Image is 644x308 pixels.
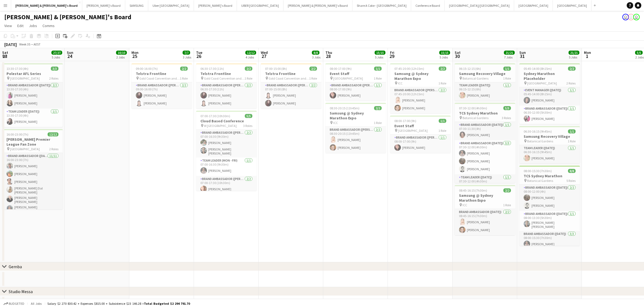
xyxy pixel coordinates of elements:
[4,23,12,28] span: View
[518,53,526,59] span: 31
[283,0,352,11] button: [PERSON_NAME] & [PERSON_NAME]'s Board
[309,67,317,71] span: 2/2
[9,289,33,294] div: Studio Messa
[519,87,580,106] app-card-role: Event Manager ([DATE])1/105:45-14:00 (8h15m)[PERSON_NAME]
[48,132,58,136] span: 12/12
[568,67,576,71] span: 2/2
[245,67,252,71] span: 2/2
[375,55,385,59] div: 5 Jobs
[261,82,321,109] app-card-role: Brand Ambassador ([PERSON_NAME])2/207:00-15:00 (8h)[PERSON_NAME][PERSON_NAME]
[245,51,256,55] span: 12/12
[2,50,8,55] span: Sat
[374,76,382,80] span: 1 Role
[325,103,386,153] app-job-card: 08:30-20:15 (11h45m)2/2Samsung @ Sydney Marathon Expo ICC1 RoleBrand Ambassador ([PERSON_NAME])2/...
[10,147,40,151] span: [GEOGRAPHIC_DATA]
[439,119,446,123] span: 1/1
[527,179,553,183] span: Botanical Gardens
[2,71,63,76] h3: Polestar AFL Series
[438,129,446,133] span: 1 Role
[527,139,553,143] span: Botanical Gardens
[455,50,461,55] span: Sat
[568,169,576,173] span: 8/8
[390,63,451,113] div: 07:45-20:00 (12h15m)2/2Samsung @ Sydney Marathon Expo ICC1 RoleBrand Ambassador ([PERSON_NAME])2/...
[455,193,515,203] h3: Samsung @ Sydney Marathon Expo
[503,188,511,192] span: 2/2
[375,51,385,55] span: 15/15
[245,114,252,118] span: 5/5
[144,302,190,306] span: Total Budgeted $2 294 791.70
[463,116,488,120] span: Botanical Gardens
[519,211,580,231] app-card-role: Brand Ambassador ([DATE])1/108:00-13:30 (5h30m)[PERSON_NAME] [PERSON_NAME]
[116,51,127,55] span: 10/10
[196,63,257,109] app-job-card: 06:30-17:30 (11h)2/2Telstra Frontline Gold Coast Convention and Exhibition Centre1 RoleBrand Amba...
[325,63,386,101] app-job-card: 08:00-17:00 (9h)1/1Event Staff [GEOGRAPHIC_DATA]1 RoleBrand Ambassador ([PERSON_NAME])1/108:00-17...
[454,53,461,59] span: 30
[194,0,237,11] button: [PERSON_NAME]'s Board
[390,71,451,81] h3: Samsung @ Sydney Marathon Expo
[261,63,321,109] div: 07:00-15:00 (8h)2/2Telstra Frontline Gold Coast Convention and Exhibition Centre1 RoleBrand Ambas...
[455,63,515,101] app-job-card: 06:15-12:15 (6h)1/1Samsung Recovery Village Botanical Gardens1 RoleTeam Leader ([DATE])1/106:15-1...
[204,76,245,80] span: Gold Coast Convention and Exhibition Centre
[180,67,188,71] span: 2/2
[569,55,579,59] div: 5 Jobs
[200,114,230,118] span: 07:00-17:30 (10h30m)
[6,132,28,136] span: 16:00-23:00 (7h)
[455,111,515,116] h3: TCS Sydney Marathon
[455,209,515,235] app-card-role: Brand Ambassador ([DATE])2/208:45-16:15 (7h30m)[PERSON_NAME][PERSON_NAME]
[374,67,382,71] span: 1/1
[66,53,73,59] span: 24
[628,14,634,20] app-user-avatar: Andy Husen
[504,51,515,55] span: 21/21
[131,71,192,76] h3: Telstra Frontline
[196,82,257,109] app-card-role: Brand Ambassador ([PERSON_NAME])2/206:30-17:30 (11h)[PERSON_NAME][PERSON_NAME]
[4,42,17,47] div: [DATE]
[333,121,338,125] span: ICC
[633,14,640,20] app-user-avatar: Andy Husen
[568,129,576,133] span: 1/1
[2,109,63,127] app-card-role: Team Leader ([DATE])1/113:30-17:30 (4h)[PERSON_NAME]
[325,53,332,59] span: 28
[3,301,25,307] button: Budgeted
[49,147,58,151] span: 2 Roles
[455,174,515,193] app-card-role: Team Leader ([DATE])1/107:30-12:00 (4h30m)
[374,106,382,110] span: 2/2
[455,103,515,183] app-job-card: 07:30-12:00 (4h30m)5/5TCS Sydney Marathon Botanical Gardens3 RolesBrand Ambassador ([DATE])1/107:...
[519,145,580,163] app-card-role: Team Leader ([DATE])1/106:30-16:15 (9h45m)[PERSON_NAME]
[439,67,446,71] span: 2/2
[196,50,202,55] span: Tue
[309,76,317,80] span: 1 Role
[455,71,515,76] h3: Samsung Recovery Village
[51,51,62,55] span: 27/27
[6,67,28,71] span: 13:30-17:30 (4h)
[390,87,451,113] app-card-role: Brand Ambassador ([PERSON_NAME])2/207:45-20:00 (12h15m)[PERSON_NAME][PERSON_NAME]
[196,119,257,123] h3: Cloud Based Conference
[261,71,321,76] h3: Telstra Frontline
[503,76,511,80] span: 1 Role
[148,0,194,11] button: Uber [GEOGRAPHIC_DATA]
[374,121,382,125] span: 1 Role
[333,76,363,80] span: [GEOGRAPHIC_DATA]
[40,22,57,29] a: Comms
[312,51,319,55] span: 8/8
[245,76,252,80] span: 1 Role
[440,55,450,59] div: 5 Jobs
[196,130,257,158] app-card-role: Brand Ambassador ([PERSON_NAME])2/207:00-16:30 (9h30m)[PERSON_NAME][PERSON_NAME] [PERSON_NAME]
[67,50,73,55] span: Sun
[325,71,386,76] h3: Event Staff
[455,185,515,235] app-job-card: 08:45-16:15 (7h30m)2/2Samsung @ Sydney Marathon Expo ICC1 RoleBrand Ambassador ([DATE])2/208:45-1...
[553,0,592,11] button: [GEOGRAPHIC_DATA]
[82,0,125,11] button: [PERSON_NAME]'s Board
[325,127,386,153] app-card-role: Brand Ambassador ([PERSON_NAME])2/208:30-20:15 (11h45m)[PERSON_NAME][PERSON_NAME]
[51,67,58,71] span: 3/3
[125,0,148,11] button: SAMSUNG
[116,55,127,59] div: 2 Jobs
[390,50,394,55] span: Fri
[196,158,257,176] app-card-role: Team Leader (Mon - Fri)1/107:00-16:30 (9h30m)[PERSON_NAME]
[394,67,424,71] span: 07:45-20:00 (12h15m)
[30,302,43,306] span: All jobs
